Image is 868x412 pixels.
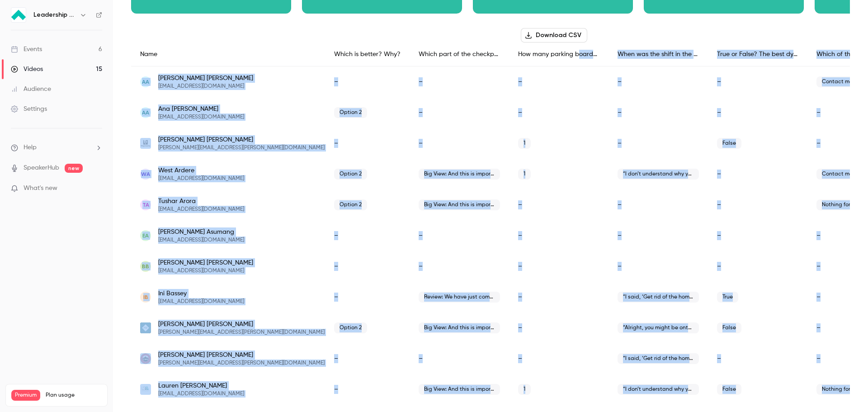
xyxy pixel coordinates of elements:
span: Big View: And this is important because... [419,384,500,395]
span: BB [142,262,149,270]
span: “I said, ‘Get rid of the home office’ not decentralize the company." [618,292,699,303]
span: Big View: And this is important because... [419,169,500,180]
div: Events [11,45,42,54]
div: – [609,128,708,159]
span: 1 [518,169,531,180]
div: – [509,282,609,313]
span: Big View: And this is important because... [419,199,500,210]
div: – [609,251,708,282]
div: Name [131,43,334,66]
div: – [410,251,509,282]
div: – [410,128,509,159]
span: Option 2 [334,199,367,210]
div: – [609,97,708,128]
span: [EMAIL_ADDRESS][DOMAIN_NAME] [158,175,244,182]
img: Leadership Strategies - 2025 Webinars [11,8,26,22]
div: – [325,220,410,251]
span: [PERSON_NAME] [PERSON_NAME] [158,74,253,83]
span: [EMAIL_ADDRESS][DOMAIN_NAME] [158,114,244,121]
div: – [708,343,807,374]
span: [PERSON_NAME] [PERSON_NAME] [158,258,253,267]
span: Option 2 [334,169,367,180]
div: True or False? The best dysfunctions are those that don’t occur. [708,43,807,66]
button: Download CSV [521,28,587,43]
span: West Ardere [158,166,244,175]
div: – [410,66,509,98]
div: – [509,251,609,282]
span: What's new [24,184,57,193]
span: True [717,292,738,303]
div: – [609,66,708,98]
span: Ini Bassey [158,289,244,298]
span: [PERSON_NAME][EMAIL_ADDRESS][PERSON_NAME][DOMAIN_NAME] [158,329,325,336]
div: – [325,374,410,405]
div: – [410,220,509,251]
span: False [717,384,741,395]
span: Help [24,143,37,152]
span: [PERSON_NAME][EMAIL_ADDRESS][PERSON_NAME][DOMAIN_NAME] [158,144,325,152]
span: Option 2 [334,322,367,333]
span: [EMAIL_ADDRESS][DOMAIN_NAME] [158,83,253,90]
div: – [708,97,807,128]
div: – [708,251,807,282]
span: AA [142,109,149,117]
span: [EMAIL_ADDRESS][DOMAIN_NAME] [158,298,244,305]
div: – [325,282,410,313]
span: Option 2 [334,107,367,118]
span: “Alright, you might be onto something" [618,322,699,333]
div: – [325,128,410,159]
span: [PERSON_NAME] [PERSON_NAME] [158,135,325,144]
div: Settings [11,104,47,114]
img: lifesciencespa.org [140,384,151,395]
span: EA [142,232,149,240]
span: “I don’t understand why you don’t like it.” [618,384,699,395]
div: – [410,97,509,128]
span: Premium [11,390,40,401]
span: Tushar Arora [158,197,244,206]
span: False [717,138,741,149]
div: – [708,189,807,220]
span: Lauren [PERSON_NAME] [158,381,244,390]
span: [PERSON_NAME][EMAIL_ADDRESS][PERSON_NAME][DOMAIN_NAME] [158,360,325,367]
span: [PERSON_NAME] [PERSON_NAME] [158,350,325,360]
span: Review: We have just completed... [419,292,500,303]
span: False [717,322,741,333]
div: – [509,97,609,128]
span: [PERSON_NAME] [PERSON_NAME] [158,320,325,329]
div: – [509,343,609,374]
div: Videos [11,65,43,74]
span: [EMAIL_ADDRESS][DOMAIN_NAME] [158,267,253,275]
div: – [325,251,410,282]
img: cwu.edu [140,353,151,364]
div: – [325,343,410,374]
h6: Leadership Strategies - 2025 Webinars [33,10,76,19]
div: – [708,220,807,251]
span: “I don’t understand why you don’t like it.” [618,169,699,180]
img: kingcounty.gov [140,138,151,149]
div: – [509,189,609,220]
li: help-dropdown-opener [11,143,102,152]
span: IB [143,293,148,301]
span: Big View: And this is important because... [419,322,500,333]
div: How many parking boards should you typically use? [509,43,609,66]
div: – [609,220,708,251]
span: 1 [518,384,531,395]
div: When was the shift in the conversation? [609,43,708,66]
div: – [609,189,708,220]
div: – [708,66,807,98]
span: 1 [518,138,531,149]
span: [PERSON_NAME] Asumang [158,227,244,237]
span: [EMAIL_ADDRESS][DOMAIN_NAME] [158,237,244,244]
img: pse.com [140,322,151,333]
div: Which is better? Why? [325,43,410,66]
div: – [708,159,807,189]
span: AA [142,78,149,86]
span: Ana [PERSON_NAME] [158,104,244,114]
span: “I said, ‘Get rid of the home office’ not decentralize the company." [618,353,699,364]
span: [EMAIL_ADDRESS][DOMAIN_NAME] [158,390,244,398]
span: new [65,164,83,173]
a: SpeakerHub [24,163,59,173]
span: [EMAIL_ADDRESS][DOMAIN_NAME] [158,206,244,213]
div: – [509,220,609,251]
span: WA [141,170,150,178]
